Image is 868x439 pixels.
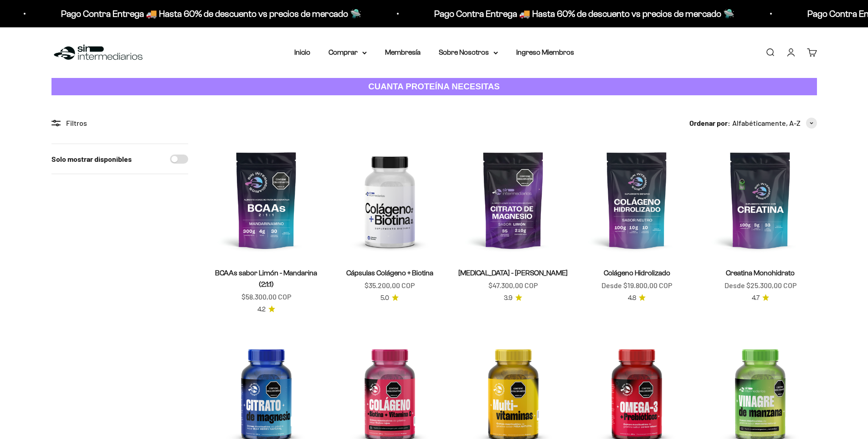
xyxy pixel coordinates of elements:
[604,269,670,277] a: Colágeno Hidrolizado
[380,293,399,303] a: 5.05.0 de 5.0 estrellas
[380,293,389,303] span: 5.0
[628,293,646,303] a: 4.84.8 de 5.0 estrellas
[689,117,730,129] span: Ordenar por:
[257,305,266,315] span: 4.2
[51,78,817,96] a: CUANTA PROTEÍNA NECESITAS
[365,279,415,291] sale-price: $35.200,00 COP
[724,279,796,291] sale-price: Desde $25.300,00 COP
[56,6,357,21] p: Pago Contra Entrega 🚚 Hasta 60% de descuento vs precios de mercado 🛸
[241,291,291,303] sale-price: $58.300,00 COP
[732,117,817,129] button: Alfabéticamente, A-Z
[215,269,317,288] a: BCAAs sabor Limón - Mandarina (2:1:1)
[294,48,310,56] a: Inicio
[368,82,500,91] strong: CUANTA PROTEÍNA NECESITAS
[439,46,498,58] summary: Sobre Nosotros
[51,153,132,165] label: Solo mostrar disponibles
[488,279,538,291] sale-price: $47.300,00 COP
[458,269,568,277] a: [MEDICAL_DATA] - [PERSON_NAME]
[385,48,421,56] a: Membresía
[752,293,760,303] span: 4.7
[628,293,636,303] span: 4.8
[504,293,513,303] span: 3.9
[329,46,367,58] summary: Comprar
[732,117,801,129] span: Alfabéticamente, A-Z
[752,293,769,303] a: 4.74.7 de 5.0 estrellas
[51,117,188,129] div: Filtros
[726,269,795,277] a: Creatina Monohidrato
[601,279,672,291] sale-price: Desde $19.800,00 COP
[504,293,522,303] a: 3.93.9 de 5.0 estrellas
[516,48,574,56] a: Ingreso Miembros
[430,6,730,21] p: Pago Contra Entrega 🚚 Hasta 60% de descuento vs precios de mercado 🛸
[346,269,433,277] a: Cápsulas Colágeno + Biotina
[257,305,275,315] a: 4.24.2 de 5.0 estrellas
